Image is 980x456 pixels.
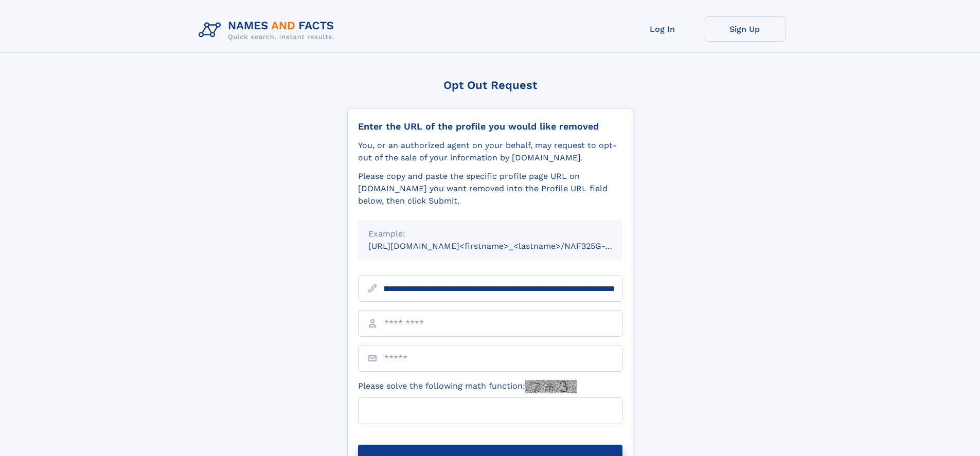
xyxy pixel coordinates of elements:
[358,170,622,207] div: Please copy and paste the specific profile page URL on [DOMAIN_NAME] you want removed into the Pr...
[194,16,343,44] img: Logo Names and Facts
[358,380,577,393] label: Please solve the following math function:
[368,228,612,240] div: Example:
[368,241,642,251] small: [URL][DOMAIN_NAME]<firstname>_<lastname>/NAF325G-xxxxxxxx
[358,121,622,132] div: Enter the URL of the profile you would like removed
[621,16,704,42] a: Log In
[347,79,633,92] div: Opt Out Request
[358,139,622,164] div: You, or an authorized agent on your behalf, may request to opt-out of the sale of your informatio...
[704,16,786,42] a: Sign Up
